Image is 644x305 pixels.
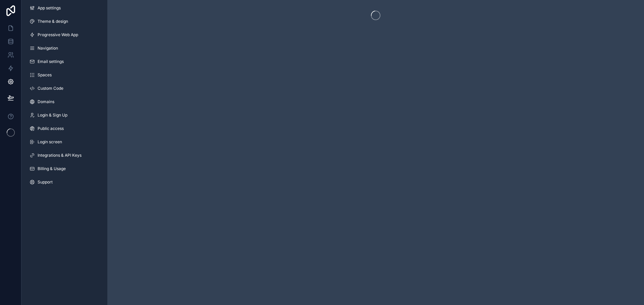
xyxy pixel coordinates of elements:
a: Custom Code [24,83,105,94]
span: Email settings [38,59,64,64]
span: Integrations & API Keys [38,153,82,158]
span: Login & Sign Up [38,112,67,118]
span: Custom Code [38,86,63,91]
span: Navigation [38,46,58,51]
a: Login screen [24,137,105,147]
a: Login & Sign Up [24,110,105,121]
span: Support [38,179,53,185]
a: Theme & design [24,16,105,27]
span: App settings [38,5,61,11]
a: Spaces [24,70,105,80]
a: Domains [24,96,105,107]
span: Progressive Web App [38,32,78,37]
span: Spaces [38,72,52,78]
a: Public access [24,123,105,134]
a: Email settings [24,56,105,67]
a: Progressive Web App [24,29,105,40]
a: Navigation [24,43,105,54]
a: App settings [24,3,105,13]
a: Integrations & API Keys [24,150,105,161]
span: Domains [38,99,54,104]
span: Public access [38,126,64,131]
a: Support [24,177,105,187]
a: Billing & Usage [24,163,105,174]
span: Login screen [38,139,62,145]
span: Billing & Usage [38,166,66,171]
span: Theme & design [38,19,68,24]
